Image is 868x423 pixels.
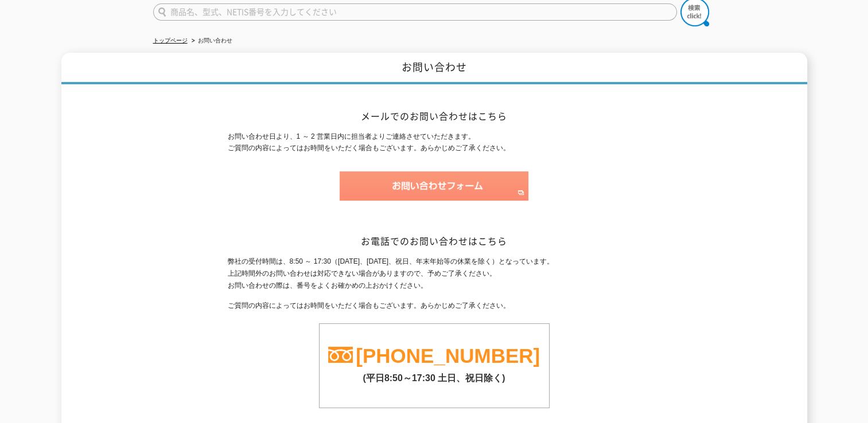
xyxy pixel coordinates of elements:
p: 弊社の受付時間は、8:50 ～ 17:30（[DATE]、[DATE]、祝日、年末年始等の休業を除く）となっています。 上記時間外のお問い合わせは対応できない場合がありますので、予めご了承くださ... [228,256,641,291]
a: お問い合わせフォーム [340,190,528,198]
p: お問い合わせ日より、1 ～ 2 営業日内に担当者よりご連絡させていただきます。 ご質問の内容によってはお時間をいただく場合もございます。あらかじめご了承ください。 [228,131,641,155]
h2: メールでのお問い合わせはこちら [228,110,641,122]
h2: お電話でのお問い合わせはこちら [228,235,641,247]
input: 商品名、型式、NETIS番号を入力してください [153,3,677,21]
h1: お問い合わせ [61,53,807,84]
p: (平日8:50～17:30 土日、祝日除く) [320,367,549,385]
p: ご質問の内容によってはお時間をいただく場合もございます。あらかじめご了承ください。 [228,300,641,312]
a: [PHONE_NUMBER] [356,344,540,367]
li: お問い合わせ [189,35,232,47]
img: お問い合わせフォーム [340,171,528,201]
a: トップページ [153,37,188,44]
